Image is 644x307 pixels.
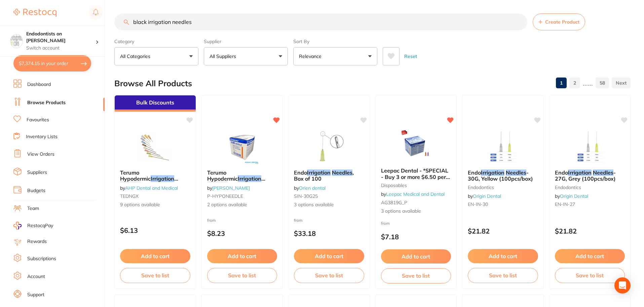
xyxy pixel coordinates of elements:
[394,128,438,162] img: Leepac Dental - *SPECIAL - Buy 3 or more $6.50 per box - Agani Terumo Irrigation Needles - High Q...
[545,19,579,25] span: Create Product
[120,185,178,191] span: by
[13,222,22,229] img: RestocqPay
[207,170,277,182] b: Terumo Hypodermic Irrigation Needles 25G 16-25mm 100/pack
[468,227,538,235] p: $21.82
[381,167,450,192] span: Leepac Dental - *SPECIAL - Buy 3 or more $6.50 per box - Agani Terumo
[207,249,277,263] button: Add to cart
[294,185,326,191] span: by
[381,183,451,188] small: disposables
[204,47,288,65] button: All Suppliers
[13,5,56,21] a: Restocq Logo
[468,169,533,182] span: - 30G, Yellow (100pcs/box)
[151,175,174,182] em: Irrigation
[381,199,407,206] span: AG3819G_P
[26,31,96,44] h4: Endodontists on Collins
[10,34,23,47] img: Endodontists on Collins
[27,238,47,245] a: Rewards
[27,222,53,229] span: RestocqPay
[294,218,303,223] span: from
[468,193,501,199] span: by
[381,233,451,241] p: $7.18
[114,47,198,65] button: All Categories
[27,81,51,88] a: Dashboard
[381,268,451,283] button: Save to list
[294,169,307,176] span: Endo
[560,193,588,199] a: Origin Dental
[555,193,588,199] span: by
[555,169,616,182] span: - 27G, Grey (100pcs/box)
[386,191,445,197] a: Leepac Medical and Dental
[381,208,451,215] span: 3 options available
[26,45,96,52] p: Switch account
[207,182,228,188] em: Needles
[120,193,139,199] span: TEDNGX
[473,193,501,199] a: Origin Dental
[294,193,318,199] span: SIN-30G25
[120,202,190,208] span: 9 options available
[114,13,527,30] input: Search Products
[294,202,364,208] span: 3 options available
[468,268,538,283] button: Save to list
[26,133,58,140] a: Inventory Lists
[555,169,568,176] span: Endo
[207,193,243,199] span: P-HYPONEEDLE
[468,185,538,190] small: endodontics
[27,187,45,194] a: Budgets
[381,191,445,197] span: by
[27,151,54,158] a: View Orders
[27,169,47,176] a: Suppliers
[120,169,151,182] span: Terumo Hypodermic
[468,249,538,263] button: Add to cart
[207,182,265,194] span: 25G 16-25mm 100/pack
[120,249,190,263] button: Add to cart
[468,169,481,176] span: Endo
[207,268,277,283] button: Save to list
[293,47,377,65] button: Relevance
[481,169,504,176] em: Irrigation
[212,185,250,191] a: [PERSON_NAME]
[114,38,198,44] label: Category
[207,169,238,182] span: Terumo Hypodermic
[468,170,538,182] b: Endo Irrigation Needles - 30G, Yellow (100pcs/box)
[27,205,39,212] a: Team
[381,221,390,226] span: from
[13,222,53,229] a: RestocqPay
[614,277,631,294] div: Open Intercom Messenger
[27,273,45,280] a: Account
[555,185,625,190] small: endodontics
[120,53,153,60] p: All Categories
[294,268,364,283] button: Save to list
[207,229,277,237] p: $8.23
[593,169,613,176] em: Needles
[555,268,625,283] button: Save to list
[133,130,177,164] img: Terumo Hypodermic Irrigation Needles
[556,76,567,90] a: 1
[293,38,377,44] label: Sort By
[381,249,451,264] button: Add to cart
[120,182,141,188] em: Needles
[583,79,593,87] p: ......
[27,117,49,123] a: Favourites
[27,255,56,262] a: Subscriptions
[568,130,612,164] img: Endo Irrigation Needles - 27G, Grey (100pcs/box)
[568,169,592,176] em: Irrigation
[238,175,261,182] em: Irrigation
[220,130,264,164] img: Terumo Hypodermic Irrigation Needles 25G 16-25mm 100/pack
[569,76,580,90] a: 2
[307,169,331,176] em: Irrigation
[533,13,585,30] button: Create Product
[114,79,192,88] h2: Browse All Products
[125,185,178,191] a: AHP Dental and Medical
[481,130,525,164] img: Endo Irrigation Needles - 30G, Yellow (100pcs/box)
[204,38,288,44] label: Supplier
[207,218,216,223] span: from
[596,76,609,90] a: 58
[207,185,250,191] span: by
[555,249,625,263] button: Add to cart
[294,249,364,263] button: Add to cart
[307,130,351,164] img: Endo Irrigation Needles, Box of 100
[120,170,190,182] b: Terumo Hypodermic Irrigation Needles
[402,47,419,65] button: Reset
[468,201,488,207] span: EN-IN-30
[27,99,66,106] a: Browse Products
